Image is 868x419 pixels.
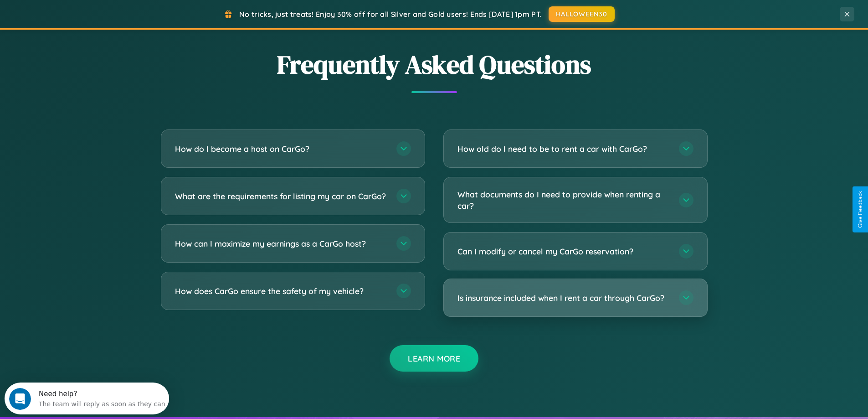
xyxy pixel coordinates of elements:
button: HALLOWEEN30 [549,6,615,22]
iframe: Intercom live chat discovery launcher [5,383,169,414]
h3: Is insurance included when I rent a car through CarGo? [457,292,670,304]
button: Learn More [390,345,478,372]
h3: What documents do I need to provide when renting a car? [457,189,670,211]
h3: What are the requirements for listing my car on CarGo? [175,191,387,202]
div: Need help? [34,8,161,15]
span: No tricks, just treats! Enjoy 30% off for all Silver and Gold users! Ends [DATE] 1pm PT. [239,10,542,19]
div: The team will reply as soon as they can [34,15,161,25]
div: Open Intercom Messenger [4,4,169,29]
h3: How do I become a host on CarGo? [175,143,387,155]
h3: Can I modify or cancel my CarGo reservation? [457,246,670,257]
h3: How old do I need to be to rent a car with CarGo? [457,143,670,155]
div: Give Feedback [857,191,863,228]
h2: Frequently Asked Questions [161,47,708,82]
h3: How does CarGo ensure the safety of my vehicle? [175,285,387,297]
h3: How can I maximize my earnings as a CarGo host? [175,238,387,249]
iframe: Intercom live chat [9,388,31,410]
